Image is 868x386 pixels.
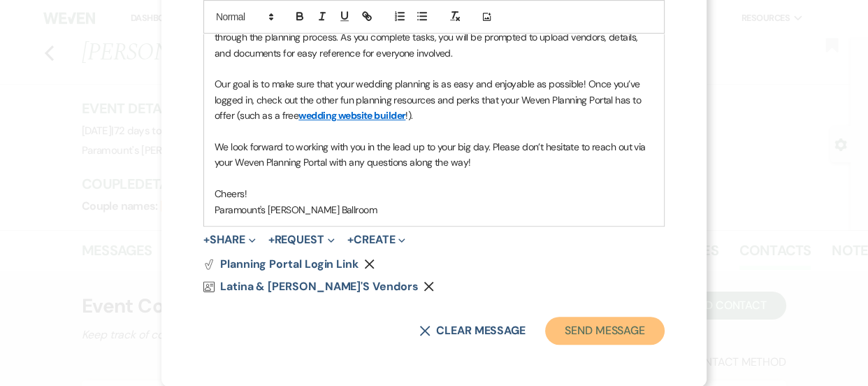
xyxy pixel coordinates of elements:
[215,202,653,217] p: Paramount's [PERSON_NAME] Ballroom
[268,234,335,245] button: Request
[215,78,643,122] span: Our goal is to make sure that your wedding planning is as easy and enjoyable as possible! Once yo...
[268,234,275,245] span: +
[215,187,247,200] span: Cheers!
[203,281,418,292] a: Latina & [PERSON_NAME]'s Vendors
[215,15,651,59] span: to guide you through the planning process. As you complete tasks, you will be prompted to upload ...
[220,279,418,294] span: Latina & [PERSON_NAME]'s Vendors
[215,141,648,169] span: We look forward to working with you in the lead up to your big day. Please don’t hesitate to reac...
[405,109,412,122] span: !).
[203,234,256,245] button: Share
[419,325,526,336] button: Clear message
[203,259,359,270] button: Planning Portal Login Link
[203,234,210,245] span: +
[298,109,405,122] a: wedding website builder
[545,317,665,345] button: Send Message
[347,234,354,245] span: +
[220,257,359,271] span: Planning Portal Login Link
[347,234,405,245] button: Create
